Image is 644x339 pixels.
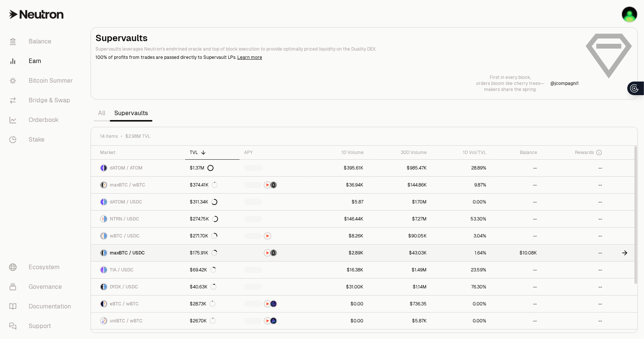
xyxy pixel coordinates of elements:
[491,245,541,261] a: $10.08K
[491,313,541,329] a: --
[3,297,81,316] a: Documentation
[368,313,432,329] a: $5.87K
[110,318,143,324] span: uniBTC / wBTC
[476,74,544,92] a: First in every block,orders bloom like cherry trees—makers share the spring.
[110,216,139,222] span: NTRN / USDC
[368,194,432,210] a: $1.70M
[368,279,432,295] a: $1.14M
[3,91,81,110] a: Bridge & Swap
[310,262,368,278] a: $16.38K
[94,106,110,121] a: All
[185,262,240,278] a: $69.42K
[110,233,140,239] span: wBTC / USDC
[550,80,579,86] p: @ jcompagni1
[101,165,103,171] img: dATOM Logo
[3,257,81,277] a: Ecosystem
[310,160,368,176] a: $395.61K
[91,228,185,244] a: wBTC LogoUSDC LogowBTC / USDC
[91,177,185,193] a: maxBTC LogowBTC LogomaxBTC / wBTC
[3,32,81,51] a: Balance
[264,318,271,324] img: NTRN
[310,177,368,193] a: $36.94K
[91,296,185,312] a: eBTC LogowBTC LogoeBTC / wBTC
[104,165,107,171] img: ATOM Logo
[101,233,103,239] img: wBTC Logo
[271,301,277,307] img: EtherFi Points
[542,245,607,261] a: --
[575,149,594,156] span: Rewards
[110,284,138,290] span: DYDX / USDC
[310,296,368,312] a: $0.00
[240,296,310,312] a: NTRNEtherFi Points
[264,301,271,307] img: NTRN
[264,250,271,256] img: NTRN
[432,245,491,261] a: 1.64%
[190,216,218,222] div: $274.75K
[271,318,277,324] img: Bedrock Diamonds
[491,262,541,278] a: --
[185,211,240,227] a: $274.75K
[244,300,306,308] button: NTRNEtherFi Points
[550,80,579,86] a: @jcompagni1
[491,211,541,227] a: --
[310,194,368,210] a: $5.87
[368,296,432,312] a: $736.35
[436,149,487,156] div: 1D Vol/TVL
[101,250,103,256] img: maxBTC Logo
[91,262,185,278] a: TIA LogoUSDC LogoTIA / USDC
[110,250,145,256] span: maxBTC / USDC
[264,233,271,239] img: NTRN
[432,279,491,295] a: 76.30%
[244,249,306,257] button: NTRNStructured Points
[542,211,607,227] a: --
[110,267,134,273] span: TIA / USDC
[185,228,240,244] a: $271.70K
[368,177,432,193] a: $144.86K
[310,245,368,261] a: $2.89K
[91,160,185,176] a: dATOM LogoATOM LogodATOM / ATOM
[491,279,541,295] a: --
[244,232,306,240] button: NTRN
[542,262,607,278] a: --
[495,149,537,156] div: Balance
[368,160,432,176] a: $985.47K
[95,46,579,52] p: Supervaults leverages Neutron's enshrined oracle and top of block execution to provide optimally ...
[244,181,306,189] button: NTRNStructured Points
[240,228,310,244] a: NTRN
[190,199,217,205] div: $311.34K
[91,245,185,261] a: maxBTC LogoUSDC LogomaxBTC / USDC
[110,301,139,307] span: eBTC / wBTC
[3,71,81,91] a: Bitcoin Summer
[237,54,262,60] a: Learn more
[432,194,491,210] a: 0.00%
[185,279,240,295] a: $40.63K
[190,267,216,273] div: $69.42K
[240,313,310,329] a: NTRNBedrock Diamonds
[368,245,432,261] a: $43.03K
[190,165,214,171] div: $1.37M
[104,250,107,256] img: USDC Logo
[104,216,107,222] img: USDC Logo
[190,250,217,256] div: $175.91K
[310,211,368,227] a: $146.44K
[104,318,107,324] img: wBTC Logo
[104,301,107,307] img: wBTC Logo
[104,199,107,205] img: USDC Logo
[3,130,81,149] a: Stake
[244,317,306,325] button: NTRNBedrock Diamonds
[101,301,103,307] img: eBTC Logo
[3,277,81,297] a: Governance
[91,279,185,295] a: DYDX LogoUSDC LogoDYDX / USDC
[104,233,107,239] img: USDC Logo
[542,228,607,244] a: --
[3,316,81,336] a: Support
[91,211,185,227] a: NTRN LogoUSDC LogoNTRN / USDC
[542,296,607,312] a: --
[3,110,81,130] a: Orderbook
[491,296,541,312] a: --
[91,194,185,210] a: dATOM LogoUSDC LogodATOM / USDC
[542,194,607,210] a: --
[368,211,432,227] a: $7.27M
[110,165,143,171] span: dATOM / ATOM
[432,262,491,278] a: 23.59%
